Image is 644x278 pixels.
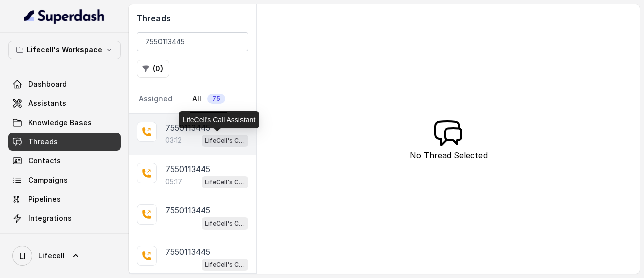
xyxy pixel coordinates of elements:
span: Contacts [28,156,61,166]
nav: Tabs [137,86,248,113]
p: LifeCell's Call Assistant [205,260,245,270]
p: 03:12 [165,135,182,145]
p: 7550113445 [165,246,210,258]
div: LifeCell's Call Assistant [179,111,259,128]
a: Assigned [137,86,174,113]
span: 75 [207,94,225,104]
span: Pipelines [28,194,61,204]
p: LifeCell's Call Assistant [205,136,245,146]
span: Integrations [28,213,72,224]
p: LifeCell's Call Assistant [205,177,245,187]
p: 7550113445 [165,122,210,134]
span: API Settings [28,233,72,243]
span: Dashboard [28,79,67,89]
h2: Threads [137,12,248,24]
img: light.svg [24,8,105,24]
button: Lifecell's Workspace [8,41,121,59]
p: 7550113445 [165,204,210,216]
a: Knowledge Bases [8,114,121,132]
span: Campaigns [28,175,68,185]
a: All75 [190,86,227,113]
span: Knowledge Bases [28,118,92,128]
span: Assistants [28,98,66,108]
a: Dashboard [8,75,121,93]
a: Contacts [8,152,121,170]
p: No Thread Selected [410,149,488,161]
a: Lifecell [8,242,121,270]
p: Lifecell's Workspace [27,44,102,56]
input: Search by Call ID or Phone Number [137,32,248,51]
text: LI [19,251,26,261]
span: Threads [28,137,58,147]
p: LifeCell's Call Assistant [205,218,245,229]
button: (0) [137,60,169,78]
a: API Settings [8,229,121,247]
a: Assistants [8,94,121,113]
span: Lifecell [38,251,65,261]
a: Pipelines [8,190,121,208]
a: Threads [8,133,121,151]
p: 05:17 [165,177,182,187]
p: 7550113445 [165,163,210,175]
a: Integrations [8,209,121,228]
a: Campaigns [8,171,121,189]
